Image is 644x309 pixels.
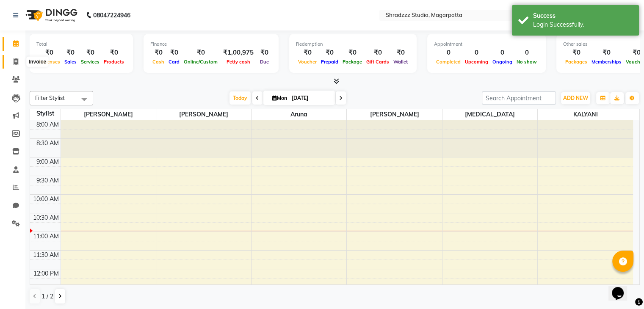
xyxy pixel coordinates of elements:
[608,275,636,301] iframe: chat widget
[289,92,332,105] input: 2025-09-01
[463,48,490,58] div: 0
[62,48,79,58] div: ₹0
[79,48,102,58] div: ₹0
[35,139,61,148] div: 8:30 AM
[102,48,126,58] div: ₹0
[296,41,410,48] div: Redemption
[296,59,319,65] span: Voucher
[22,3,80,27] img: logo
[166,48,182,58] div: ₹0
[391,59,410,65] span: Wallet
[563,48,589,58] div: ₹0
[61,109,156,120] span: [PERSON_NAME]
[490,59,514,65] span: Ongoing
[182,59,220,65] span: Online/Custom
[79,59,102,65] span: Services
[182,48,220,58] div: ₹0
[31,232,61,241] div: 11:00 AM
[434,59,463,65] span: Completed
[589,59,624,65] span: Memberships
[364,59,391,65] span: Gift Cards
[35,120,61,129] div: 8:00 AM
[252,109,346,120] span: Aruna
[102,59,126,65] span: Products
[340,48,364,58] div: ₹0
[31,195,61,204] div: 10:00 AM
[93,3,130,27] b: 08047224946
[30,109,61,118] div: Stylist
[463,59,490,65] span: Upcoming
[35,94,65,101] span: Filter Stylist
[36,48,62,58] div: ₹0
[589,48,624,58] div: ₹0
[150,48,166,58] div: ₹0
[434,48,463,58] div: 0
[257,48,272,58] div: ₹0
[156,109,251,120] span: [PERSON_NAME]
[319,59,340,65] span: Prepaid
[391,48,410,58] div: ₹0
[31,251,61,259] div: 11:30 AM
[442,109,537,120] span: [MEDICAL_DATA]
[319,48,340,58] div: ₹0
[490,48,514,58] div: 0
[514,59,539,65] span: No show
[35,176,61,185] div: 9:30 AM
[514,48,539,58] div: 0
[347,109,442,120] span: [PERSON_NAME]
[166,59,182,65] span: Card
[563,95,588,101] span: ADD NEW
[270,95,289,101] span: Mon
[296,48,319,58] div: ₹0
[538,109,633,120] span: KALYANI
[364,48,391,58] div: ₹0
[434,41,539,48] div: Appointment
[32,269,61,278] div: 12:00 PM
[41,292,53,301] span: 1 / 2
[533,11,633,20] div: Success
[482,91,556,105] input: Search Appointment
[258,59,271,65] span: Due
[340,59,364,65] span: Package
[31,213,61,222] div: 10:30 AM
[229,91,251,105] span: Today
[150,41,272,48] div: Finance
[224,59,252,65] span: Petty cash
[533,20,633,29] div: Login Successfully.
[36,41,126,48] div: Total
[563,59,589,65] span: Packages
[62,59,79,65] span: Sales
[27,57,48,67] div: Invoice
[220,48,257,58] div: ₹1,00,975
[561,92,590,104] button: ADD NEW
[35,157,61,166] div: 9:00 AM
[150,59,166,65] span: Cash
